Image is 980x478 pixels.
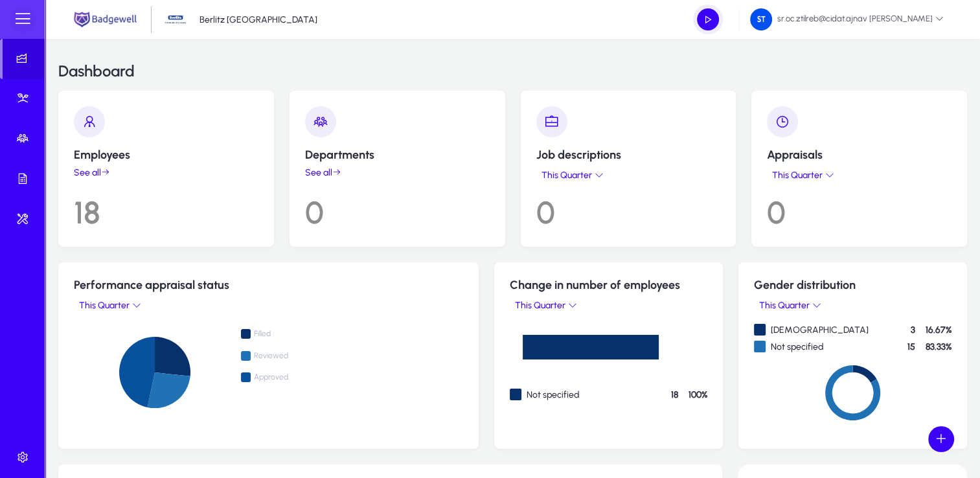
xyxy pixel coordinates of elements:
p: Not specified [527,389,579,400]
span: Reviewed [254,351,321,361]
span: sr.oc.ztilreb@cidat.ajnav [PERSON_NAME] [750,8,944,30]
path: Not specified 18 [523,335,659,359]
img: main.png [71,10,139,28]
h3: Dashboard [58,63,135,79]
span: This Quarter [539,170,595,181]
h5: Performance appraisal status [74,278,463,292]
p: Not specified [771,341,823,352]
p: [DEMOGRAPHIC_DATA] [771,324,869,336]
button: This Quarter [74,297,144,313]
h4: 100% [689,389,707,400]
p: Employees [74,148,258,162]
div: FEMALE-legend [754,324,952,336]
span: This Quarter [76,300,132,311]
div: Not specified-legend [754,341,952,352]
h4: 15 [907,341,915,352]
h5: Gender distribution [754,278,952,292]
span: Approved [241,373,321,385]
h4: 16.67% [926,324,952,336]
p: Appraisals [767,148,952,162]
span: Approved [254,372,321,382]
h4: 83.33% [926,341,952,352]
img: 34.jpg [163,7,188,32]
button: This Quarter [754,297,824,313]
p: 0 [305,183,490,231]
div: Not specified-legend [510,389,707,400]
span: This Quarter [757,300,812,311]
p: 0 [767,183,952,231]
p: 0 [536,183,721,231]
a: See all [74,167,258,178]
span: This Quarter [769,170,825,181]
button: sr.oc.ztilreb@cidat.ajnav [PERSON_NAME] [740,8,954,31]
h4: 18 [671,389,678,400]
span: Reviewed [241,352,321,363]
h4: 3 [911,324,915,336]
p: Job descriptions [536,148,721,162]
h5: Change in number of employees [510,278,707,292]
span: Filled [254,329,321,339]
p: Departments [305,148,490,162]
p: Berlitz [GEOGRAPHIC_DATA] [199,14,317,25]
img: 211.png [750,8,772,30]
a: See all [305,167,490,178]
span: Filled [241,330,321,341]
button: This Quarter [510,297,580,313]
button: This Quarter [536,167,606,183]
button: This Quarter [767,167,837,183]
span: This Quarter [512,300,568,311]
p: 18 [74,183,258,231]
